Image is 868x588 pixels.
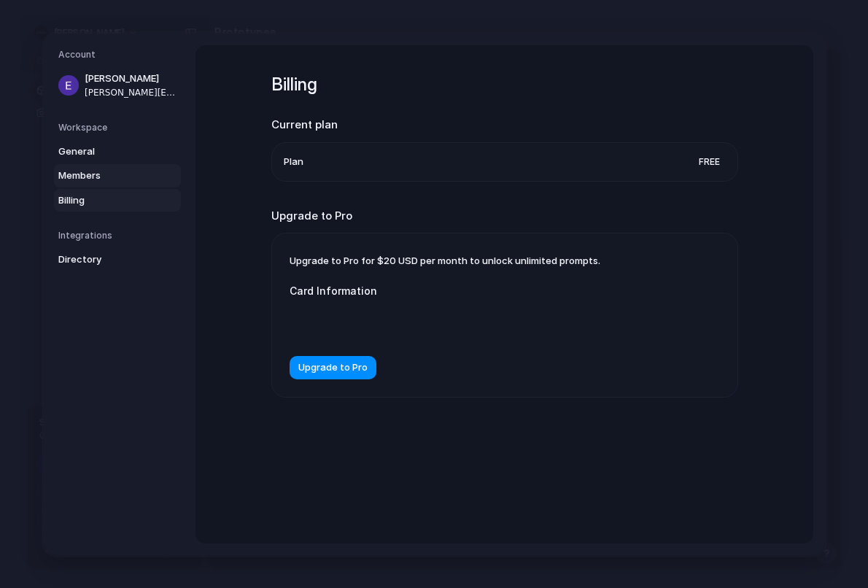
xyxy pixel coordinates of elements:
[271,207,737,224] h2: Upgrade to Pro
[301,316,569,330] iframe: Secure card payment input frame
[58,252,152,267] span: Directory
[271,71,737,98] h1: Billing
[85,85,178,98] span: [PERSON_NAME][EMAIL_ADDRESS][PERSON_NAME][DOMAIN_NAME]
[54,188,181,212] a: Billing
[692,154,725,169] span: Free
[58,48,181,61] h5: Account
[54,164,181,187] a: Members
[85,71,178,86] span: [PERSON_NAME]
[289,356,376,379] button: Upgrade to Pro
[54,139,181,163] a: General
[58,144,152,158] span: General
[271,117,737,134] h2: Current plan
[283,154,303,169] span: Plan
[58,169,152,183] span: Members
[58,120,181,134] h5: Workspace
[54,248,181,271] a: Directory
[298,360,367,375] span: Upgrade to Pro
[289,255,600,266] span: Upgrade to Pro for $20 USD per month to unlock unlimited prompts.
[58,193,152,207] span: Billing
[54,67,181,104] a: [PERSON_NAME][PERSON_NAME][EMAIL_ADDRESS][PERSON_NAME][DOMAIN_NAME]
[58,229,181,242] h5: Integrations
[289,283,581,298] label: Card Information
